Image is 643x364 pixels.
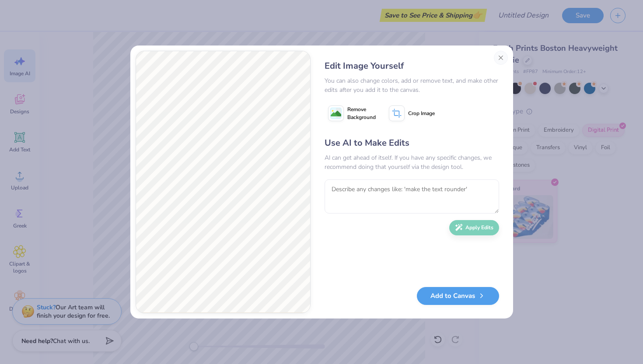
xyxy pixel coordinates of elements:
[325,102,379,124] button: Remove Background
[385,102,440,124] button: Crop Image
[417,287,499,305] button: Add to Canvas
[347,105,376,121] span: Remove Background
[325,76,499,94] div: You can also change colors, add or remove text, and make other edits after you add it to the canvas.
[325,136,499,150] div: Use AI to Make Edits
[325,153,499,171] div: AI can get ahead of itself. If you have any specific changes, we recommend doing that yourself vi...
[408,109,435,117] span: Crop Image
[325,59,499,73] div: Edit Image Yourself
[494,51,508,65] button: Close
